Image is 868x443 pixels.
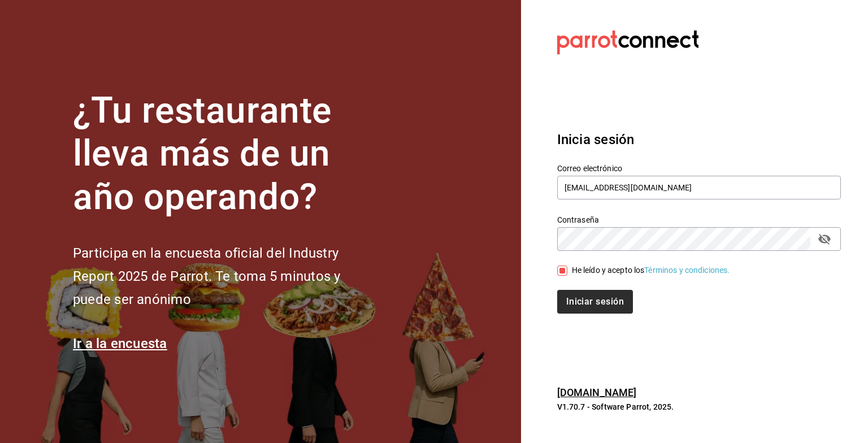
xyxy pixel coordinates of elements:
[557,386,637,398] a: [DOMAIN_NAME]
[73,89,378,219] h1: ¿Tu restaurante lleva más de un año operando?
[557,290,633,314] button: Iniciar sesión
[73,336,167,351] a: Ir a la encuesta
[815,229,834,249] button: Campo de contraseña
[73,242,378,311] h2: Participa en la encuesta oficial del Industry Report 2025 de Parrot. Te toma 5 minutos y puede se...
[557,176,841,199] input: Ingresa tu correo electrónico
[557,215,841,223] label: Contraseña
[572,264,730,276] div: He leído y acepto los
[557,401,841,412] p: V1.70.7 - Software Parrot, 2025.
[557,164,841,172] label: Correo electrónico
[644,266,730,275] a: Términos y condiciones.
[557,129,841,150] h3: Inicia sesión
